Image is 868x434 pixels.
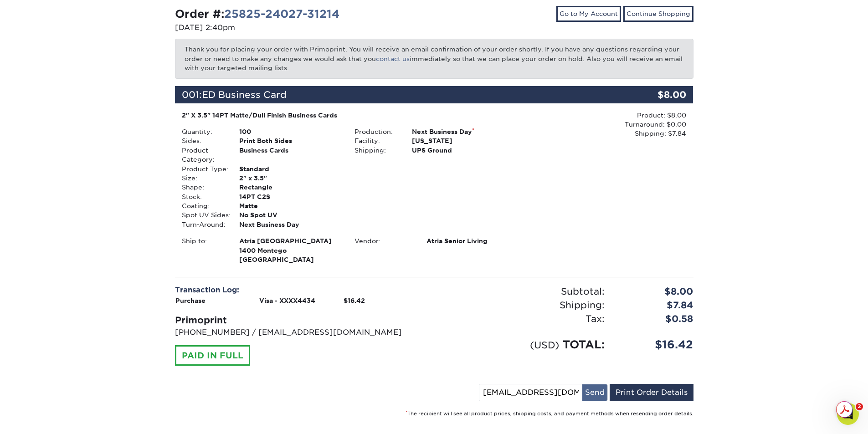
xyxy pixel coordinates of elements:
strong: Visa - XXXX4434 [259,297,315,304]
div: $8.00 [611,285,700,298]
div: Standard [232,164,348,174]
div: [US_STATE] [405,136,520,145]
div: 14PT C2S [232,192,348,201]
div: Stock: [175,192,232,201]
div: Shape: [175,183,232,192]
p: Thank you for placing your order with Primoprint. You will receive an email confirmation of your ... [175,39,693,78]
div: Quantity: [175,127,232,136]
div: 100 [232,127,348,136]
div: Ship to: [175,236,232,264]
div: 2" X 3.5" 14PT Matte/Dull Finish Business Cards [182,111,514,120]
strong: Order #: [175,7,339,20]
a: contact us [376,55,410,62]
strong: Purchase [175,297,205,304]
div: Atria Senior Living [420,236,520,245]
div: Shipping: [434,298,611,312]
span: ED Business Card [202,89,287,100]
div: Facility: [348,136,405,145]
div: Sides: [175,136,232,145]
div: Next Business Day [405,127,520,136]
div: Production: [348,127,405,136]
button: Send [582,384,607,401]
div: Coating: [175,201,232,210]
div: Transaction Log: [175,285,427,296]
a: Print Order Details [610,384,693,401]
div: Business Cards [232,146,348,164]
div: Next Business Day [232,220,348,229]
p: [DATE] 2:40pm [175,22,427,33]
span: TOTAL: [563,338,605,351]
div: Spot UV Sides: [175,210,232,220]
div: Product: $8.00 Turnaround: $0.00 Shipping: $7.84 [520,111,686,138]
a: Continue Shopping [623,6,693,21]
strong: $16.42 [344,297,365,304]
div: UPS Ground [405,146,520,155]
iframe: Google Customer Reviews [2,406,77,431]
div: $8.00 [607,86,693,103]
div: Product Category: [175,146,232,164]
div: Subtotal: [434,285,611,298]
div: $0.58 [611,312,700,326]
div: No Spot UV [232,210,348,220]
div: 2" x 3.5" [232,174,348,183]
div: $16.42 [611,337,700,353]
small: (USD) [530,339,559,351]
div: Product Type: [175,164,232,174]
p: [PHONE_NUMBER] / [EMAIL_ADDRESS][DOMAIN_NAME] [175,327,427,338]
a: 25825-24027-31214 [224,7,339,20]
div: Shipping: [348,146,405,155]
a: Go to My Account [556,6,621,21]
small: The recipient will see all product prices, shipping costs, and payment methods when resending ord... [406,411,693,417]
span: 1400 Montego [239,246,341,255]
div: Size: [175,174,232,183]
div: PAID IN FULL [175,345,250,366]
div: Tax: [434,312,611,326]
div: 001: [175,86,607,103]
div: $7.84 [611,298,700,312]
div: Vendor: [348,236,420,245]
div: Matte [232,201,348,210]
div: Turn-Around: [175,220,232,229]
div: Print Both Sides [232,136,348,145]
div: Primoprint [175,313,427,327]
div: Rectangle [232,183,348,192]
span: Atria [GEOGRAPHIC_DATA] [239,236,341,245]
strong: [GEOGRAPHIC_DATA] [239,236,341,263]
